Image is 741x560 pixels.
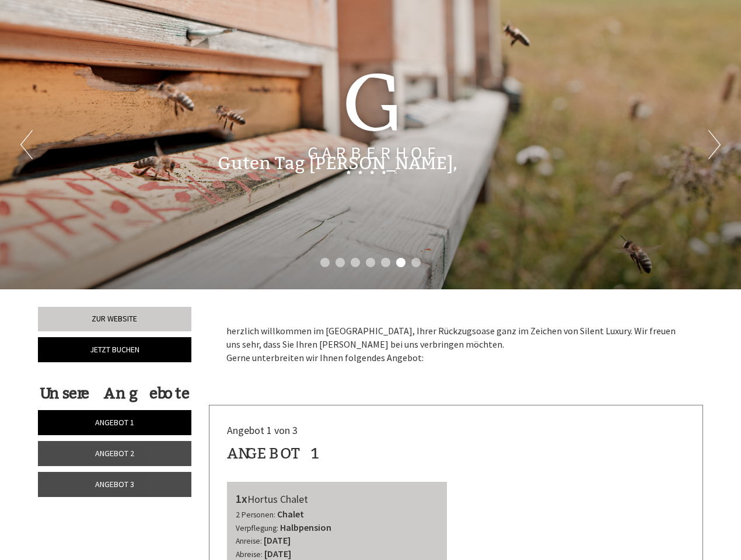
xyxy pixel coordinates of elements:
a: Zur Website [38,307,191,331]
button: Next [708,130,721,159]
small: 2 Personen: [236,510,275,520]
small: Abreise: [236,549,263,559]
p: herzlich willkommen im [GEOGRAPHIC_DATA], Ihrer Rückzugsoase ganz im Zeichen von Silent Luxury. W... [226,324,686,365]
span: Angebot 1 [95,417,134,428]
small: Verpflegung: [236,523,278,533]
a: Jetzt buchen [38,337,191,362]
span: Angebot 2 [95,448,134,459]
span: Angebot 1 von 3 [227,423,298,437]
small: Anreise: [236,536,262,546]
div: Unsere Angebote [38,383,191,404]
b: 1x [236,491,247,506]
span: Angebot 3 [95,479,134,489]
h1: Guten Tag [PERSON_NAME], [218,154,457,173]
div: Hortus Chalet [236,491,439,508]
b: [DATE] [264,534,291,546]
button: Previous [20,130,33,159]
b: Halbpension [280,521,331,533]
b: Chalet [277,508,304,520]
div: Angebot 1 [227,443,321,464]
b: [DATE] [264,548,291,559]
